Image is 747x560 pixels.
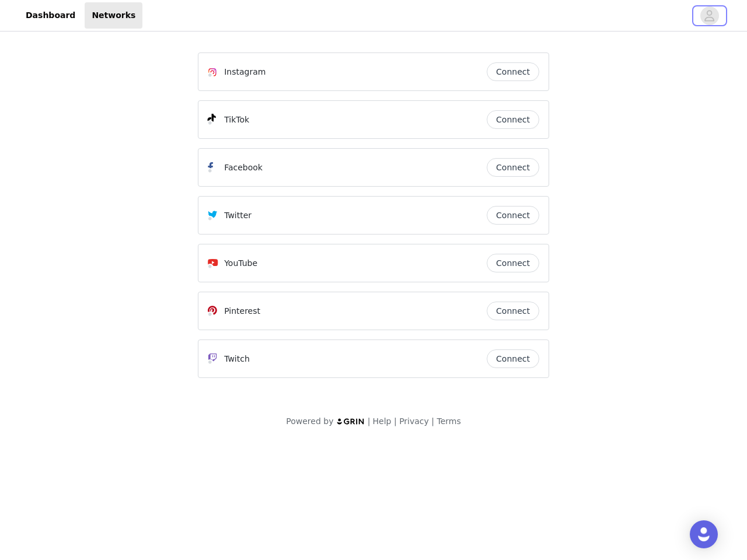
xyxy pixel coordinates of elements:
div: Open Intercom Messenger [690,520,718,548]
a: Networks [85,2,142,29]
span: | [368,416,371,426]
button: Connect [487,158,539,177]
a: Dashboard [19,2,82,29]
button: Connect [487,302,539,320]
img: Instagram Icon [208,68,217,77]
p: YouTube [224,257,257,269]
span: Powered by [286,416,333,426]
p: Pinterest [224,305,260,317]
button: Connect [487,349,539,368]
div: avatar [704,6,715,25]
button: Connect [487,254,539,272]
p: Twitch [224,353,250,365]
p: Twitter [224,209,252,222]
button: Connect [487,62,539,81]
img: logo [336,418,365,425]
p: Instagram [224,66,266,78]
p: TikTok [224,114,249,126]
button: Connect [487,110,539,129]
a: Privacy [399,416,429,426]
p: Facebook [224,162,263,174]
span: | [394,416,397,426]
a: Terms [437,416,460,426]
button: Connect [487,206,539,225]
span: | [431,416,434,426]
a: Help [373,416,392,426]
